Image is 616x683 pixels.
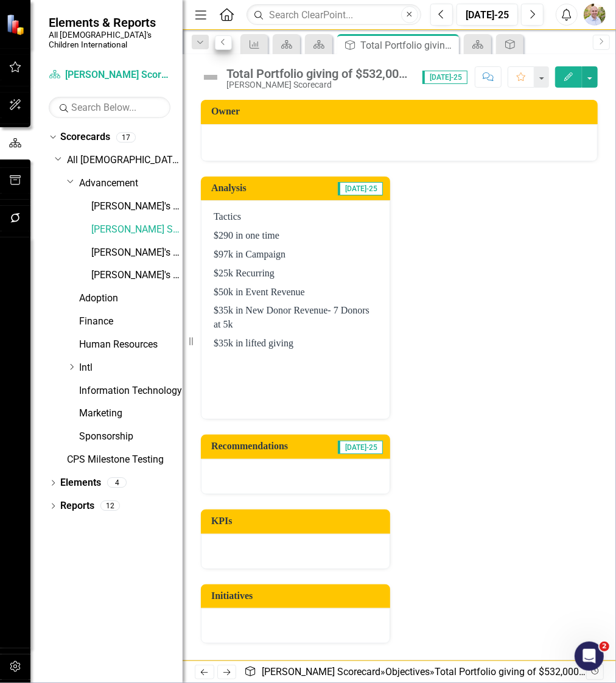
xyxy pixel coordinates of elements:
[91,223,183,237] a: [PERSON_NAME] Scorecard
[79,315,183,329] a: Finance
[226,67,410,80] div: Total Portfolio giving of $532,000 in FY 26
[79,292,183,306] a: Adoption
[49,30,170,50] small: All [DEMOGRAPHIC_DATA]'s Children International
[6,14,27,35] img: ClearPoint Strategy
[262,666,380,678] a: [PERSON_NAME] Scorecard
[457,4,518,26] button: [DATE]-25
[600,642,609,651] span: 2
[214,283,377,302] p: $50k in Event Revenue
[584,4,606,26] img: Nate Dawson
[338,441,383,454] span: [DATE]-25
[461,8,514,23] div: [DATE]-25
[211,590,384,601] h3: Initiatives
[360,38,456,53] div: Total Portfolio giving of $532,000 in FY 26
[214,210,377,226] p: Tactics
[49,15,170,30] span: Elements & Reports
[79,361,183,375] a: Intl
[214,264,377,283] p: $25k Recurring
[201,68,220,87] img: Not Defined
[67,453,183,467] a: CPS Milestone Testing
[100,501,120,511] div: 12
[214,334,377,353] p: $35k in lifted giving
[226,80,410,89] div: [PERSON_NAME] Scorecard
[60,476,101,490] a: Elements
[211,183,286,194] h3: Analysis
[214,226,377,245] p: $290 in one time
[91,268,183,282] a: [PERSON_NAME]'s Scorecard
[211,106,592,117] h3: Owner
[60,499,94,513] a: Reports
[79,338,183,352] a: Human Resources
[79,430,183,444] a: Sponsorship
[422,71,467,84] span: [DATE]-25
[67,153,183,167] a: All [DEMOGRAPHIC_DATA]'s Children International
[338,182,383,195] span: [DATE]-25
[385,666,430,678] a: Objectives
[60,130,110,144] a: Scorecards
[214,245,377,264] p: $97k in Campaign
[214,301,377,334] p: $35k in New Donor Revenue- 7 Donors at 5k
[211,441,319,452] h3: Recommendations
[247,4,421,26] input: Search ClearPoint...
[91,246,183,260] a: [PERSON_NAME]'s Scorecard
[575,642,604,671] iframe: Intercom live chat
[79,177,183,191] a: Advancement
[49,97,170,118] input: Search Below...
[49,68,170,82] a: [PERSON_NAME] Scorecard
[79,384,183,398] a: Information Technology
[116,132,136,142] div: 17
[211,516,384,527] h3: KPIs
[79,407,183,421] a: Marketing
[107,478,127,488] div: 4
[91,200,183,214] a: [PERSON_NAME]'s Scorecard
[244,665,586,679] div: » »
